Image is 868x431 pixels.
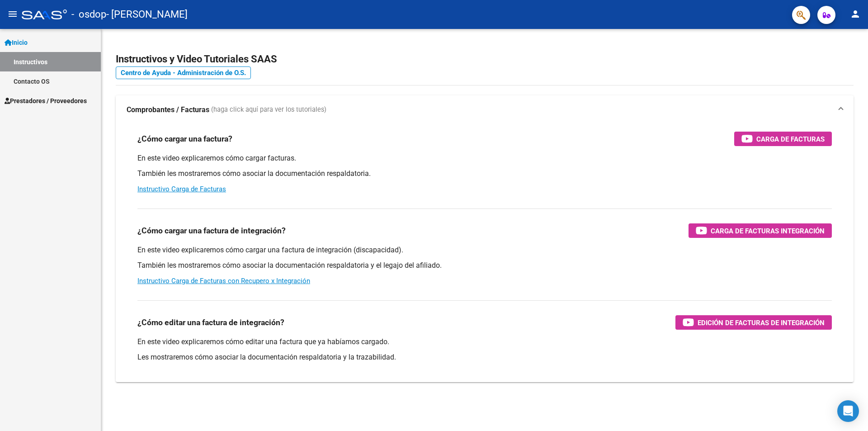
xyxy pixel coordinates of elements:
span: Carga de Facturas [756,133,825,145]
strong: Comprobantes / Facturas [127,105,209,115]
p: En este video explicaremos cómo cargar facturas. [137,153,832,163]
button: Carga de Facturas Integración [689,223,832,238]
h3: ¿Cómo editar una factura de integración? [137,316,284,329]
span: - osdop [71,5,106,24]
p: En este video explicaremos cómo editar una factura que ya habíamos cargado. [137,337,832,347]
mat-icon: menu [7,9,18,19]
button: Carga de Facturas [734,132,832,146]
p: Les mostraremos cómo asociar la documentación respaldatoria y la trazabilidad. [137,352,832,362]
h3: ¿Cómo cargar una factura de integración? [137,224,286,237]
p: También les mostraremos cómo asociar la documentación respaldatoria y el legajo del afiliado. [137,260,832,270]
div: Comprobantes / Facturas (haga click aquí para ver los tutoriales) [116,124,854,382]
mat-icon: person [850,9,861,19]
a: Instructivo Carga de Facturas con Recupero x Integración [137,277,310,285]
a: Centro de Ayuda - Administración de O.S. [116,66,251,79]
h3: ¿Cómo cargar una factura? [137,133,232,145]
span: - [PERSON_NAME] [106,5,188,24]
span: Carga de Facturas Integración [711,225,825,237]
p: En este video explicaremos cómo cargar una factura de integración (discapacidad). [137,245,832,255]
mat-expansion-panel-header: Comprobantes / Facturas (haga click aquí para ver los tutoriales) [116,95,854,124]
button: Edición de Facturas de integración [675,315,832,330]
span: Edición de Facturas de integración [698,317,825,328]
a: Instructivo Carga de Facturas [137,185,226,193]
span: Inicio [5,38,28,47]
span: Prestadores / Proveedores [5,96,87,106]
p: También les mostraremos cómo asociar la documentación respaldatoria. [137,169,832,179]
span: (haga click aquí para ver los tutoriales) [211,105,326,115]
h2: Instructivos y Video Tutoriales SAAS [116,51,854,68]
div: Open Intercom Messenger [837,400,859,422]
